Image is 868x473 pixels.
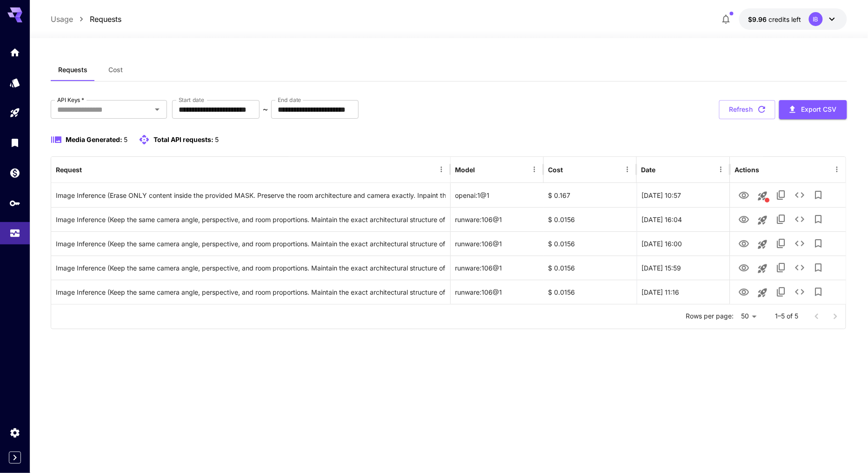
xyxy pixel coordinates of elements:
button: Launch in playground [753,259,772,278]
label: End date [278,96,301,104]
div: Home [9,47,20,58]
button: View [734,185,753,204]
div: runware:106@1 [451,231,544,256]
div: Model [455,166,475,174]
div: Wallet [9,167,20,179]
div: Click to copy prompt [56,256,446,280]
button: Menu [435,163,448,176]
div: $ 0.0156 [544,207,637,231]
button: Copy TaskUUID [772,186,790,204]
p: ~ [263,104,268,115]
div: Date [641,166,656,174]
div: Click to copy prompt [56,280,446,304]
div: openai:1@1 [451,183,544,207]
div: Models [9,77,20,88]
button: Copy TaskUUID [772,234,790,253]
p: Rows per page: [686,311,734,321]
span: Cost [109,66,123,74]
button: Expand sidebar [9,452,21,464]
button: $9.95682IB [739,8,847,30]
div: $ 0.0156 [544,280,637,304]
button: Add to library [809,234,828,253]
button: Add to library [809,210,828,229]
div: 50 [737,310,760,323]
button: See details [790,234,809,253]
div: $ 0.0156 [544,231,637,256]
span: Requests [58,66,87,74]
div: Settings [9,427,20,439]
span: Total API requests: [154,135,214,143]
button: Sort [83,163,96,176]
div: 24 Sep, 2025 10:57 [637,183,730,207]
button: Add to library [809,283,828,301]
div: 23 Sep, 2025 16:04 [637,207,730,231]
span: credits left [769,15,801,23]
span: 5 [215,135,219,143]
button: Copy TaskUUID [772,210,790,229]
span: Media Generated: [66,135,122,143]
button: Launch in playground [753,284,772,302]
button: Menu [830,163,843,176]
button: Export CSV [779,100,847,119]
div: 18 Sep, 2025 11:16 [637,280,730,304]
button: Menu [528,163,541,176]
div: 23 Sep, 2025 15:59 [637,256,730,280]
div: Playground [9,107,20,119]
button: Sort [476,163,489,176]
button: See details [790,258,809,277]
button: Menu [621,163,634,176]
div: Usage [9,224,20,236]
span: 5 [124,135,127,143]
button: Sort [564,163,577,176]
span: $9.96 [748,15,769,23]
label: Start date [179,96,204,104]
div: Click to copy prompt [56,232,446,256]
div: Click to copy prompt [56,208,446,231]
button: Copy TaskUUID [772,283,790,301]
button: Launch in playground [753,235,772,254]
div: Click to copy prompt [56,183,446,207]
div: Actions [734,166,759,174]
nav: breadcrumb [51,14,121,25]
button: Launch in playground [753,211,772,230]
button: See details [790,283,809,301]
div: IB [809,12,823,26]
button: Sort [657,163,670,176]
button: Copy TaskUUID [772,258,790,277]
div: Library [9,137,20,149]
label: API Keys [57,96,84,104]
a: Usage [51,14,73,25]
button: Open [151,103,164,116]
div: runware:106@1 [451,280,544,304]
button: See details [790,186,809,204]
div: Cost [548,166,563,174]
div: $9.95682 [748,14,801,24]
button: View [734,209,753,229]
button: View [734,282,753,301]
button: View [734,234,753,253]
button: Menu [714,163,728,176]
div: API Keys [9,197,20,209]
p: 1–5 of 5 [775,311,798,321]
a: Requests [90,14,121,25]
button: This request includes a reference image. Clicking this will load all other parameters, but for pr... [753,187,772,205]
div: runware:106@1 [451,256,544,280]
button: Add to library [809,186,828,204]
div: 23 Sep, 2025 16:00 [637,231,730,256]
button: View [734,258,753,277]
button: See details [790,210,809,229]
div: Request [56,166,82,174]
div: runware:106@1 [451,207,544,231]
button: Refresh [719,100,775,119]
div: $ 0.0156 [544,256,637,280]
div: $ 0.167 [544,183,637,207]
button: Add to library [809,258,828,277]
